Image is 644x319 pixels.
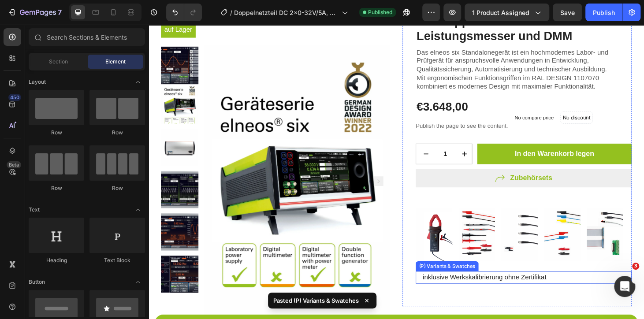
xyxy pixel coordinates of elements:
button: 1 product assigned [465,4,549,21]
span: / [230,8,232,17]
div: Row [29,184,84,192]
button: increment [327,128,348,149]
p: Mit ergonomischen Funktionsgriffen im RAL DESIGN 1107070 kombiniert es modernes Design mit maxima... [286,53,515,71]
span: Published [368,8,392,16]
span: Text [29,206,40,214]
div: (P) Variants & Swatches [287,254,350,262]
input: Search Sections & Elements [29,28,145,46]
div: Row [89,184,145,192]
button: Save [553,4,582,21]
p: No compare price [391,97,432,102]
div: Heading [29,256,84,264]
span: Toggle open [131,203,145,217]
img: Bildschirm eines Multimeters mit Messwerten und Grafiken zum Doppelnetzteil 0-32V 2A kaufen von erfi [13,24,53,64]
p: No discount [442,96,472,104]
img: Alt image [331,196,370,252]
button: 7 [4,4,66,21]
p: Das elneos six Standalonegerät ist ein hochmodernes Labor- und Prüfgerät für anspruchsvolle Anwen... [286,26,515,53]
p: Zubehörsets [386,159,431,169]
div: Text Block [89,256,145,264]
button: In den Warenkorb legen [351,127,516,149]
iframe: Design area [149,25,644,319]
div: Undo/Redo [166,4,202,21]
p: Publish the page to see the content. [285,104,383,113]
span: Save [560,9,575,16]
button: Publish [585,4,622,21]
div: €3.648,00 [285,79,383,97]
img: erfi Doppelnetzteil 0-32V 5A mit Leistungsmesser und DMM - erfi [59,22,258,314]
span: Toggle open [131,275,145,289]
div: Beta [7,161,21,168]
div: In den Warenkorb legen [391,134,476,143]
div: Publish [593,8,615,17]
div: Row [89,129,145,137]
span: Doppelnetzteil DC 2x0-32V/5A, 320W inkl. DMM und Leistungsmesser [234,8,338,17]
input: quantity [307,128,327,149]
img: Alt image [422,196,461,252]
img: erfi Doppelnetzteil 0-32V 5A mit Leistungsmesser und DMM - erfi [13,202,53,242]
span: Section [49,58,68,66]
a: Zubehörsets [369,158,381,171]
button: decrement [286,128,307,149]
span: Toggle open [131,75,145,89]
span: Button [29,278,45,286]
img: erfi Doppelnetzteil 0-32V 5A mit Leistungsmesser und DMM - erfi [13,66,53,106]
img: Alt image [376,196,415,252]
img: Doppelnetzteil 0-32V 2A kaufen mit Multimeter, Fkt-generator und Datenlogger von erfi [13,247,53,287]
img: Erfi Doppelnetzteil 0-32V 2A kaufen mit klarer Graphanzeige und Bedienknöpfen [13,156,53,197]
img: Alt image [286,196,324,252]
p: 7 [58,7,62,18]
img: erfi Doppelnetzteil 0-32V 5A mit Leistungsmesser und DMM - erfi [13,111,53,152]
div: Row [29,129,84,137]
iframe: Intercom live chat [614,276,635,297]
div: 450 [8,94,21,101]
span: 1 product assigned [472,8,529,17]
img: Alt image [468,196,506,252]
span: Element [105,58,126,66]
button: Carousel Next Arrow [240,162,251,173]
span: 3 [632,263,639,270]
p: Pasted (P) Variants & Swatches [273,296,359,305]
span: Layout [29,78,46,86]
